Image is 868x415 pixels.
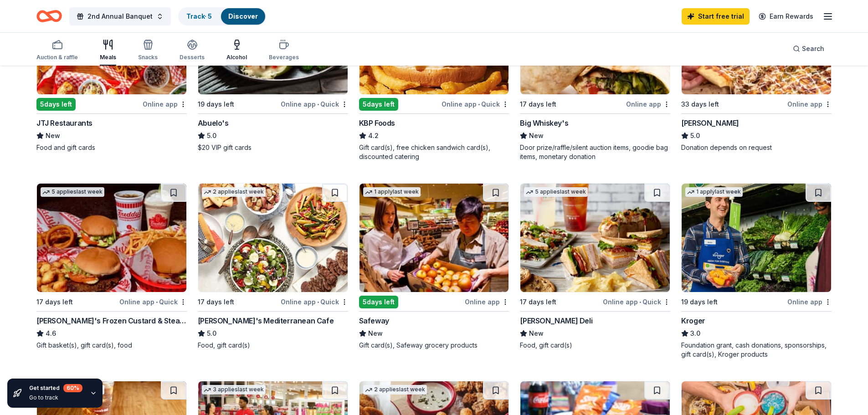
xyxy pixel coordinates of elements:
[524,187,588,197] div: 5 applies last week
[753,8,819,25] a: Earn Rewards
[368,328,383,339] span: New
[226,36,247,66] button: Alcohol
[359,183,509,350] a: Image for Safeway1 applylast week5days leftOnline appSafewayNewGift card(s), Safeway grocery prod...
[363,187,421,197] div: 1 apply last week
[442,98,509,110] div: Online app Quick
[100,54,116,61] div: Meals
[36,98,76,111] div: 5 days left
[198,183,348,350] a: Image for Taziki's Mediterranean Cafe2 applieslast week17 days leftOnline app•Quick[PERSON_NAME]'...
[690,328,700,339] span: 3.0
[198,118,229,128] div: Abuelo's
[202,385,266,395] div: 3 applies last week
[281,98,348,110] div: Online app Quick
[178,7,266,26] button: Track· 5Discover
[69,7,171,26] button: 2nd Annual Banquet
[36,54,78,61] div: Auction & raffle
[36,36,78,66] button: Auction & raffle
[36,5,62,27] a: Home
[520,297,556,307] div: 17 days left
[138,36,158,66] button: Snacks
[359,98,398,111] div: 5 days left
[787,98,832,110] div: Online app
[29,394,82,401] div: Go to track
[520,341,670,350] div: Food, gift card(s)
[207,328,216,339] span: 5.0
[156,298,158,306] span: •
[363,385,427,395] div: 2 applies last week
[198,143,348,152] div: $20 VIP gift cards
[681,315,705,326] div: Kroger
[359,315,389,326] div: Safeway
[317,298,319,306] span: •
[682,8,750,25] a: Start free trial
[198,99,234,110] div: 19 days left
[46,130,60,141] span: New
[520,183,670,350] a: Image for McAlister's Deli5 applieslast week17 days leftOnline app•Quick[PERSON_NAME] DeliNewFood...
[29,384,82,392] div: Get started
[37,184,186,292] img: Image for Freddy's Frozen Custard & Steakburgers
[360,184,509,292] img: Image for Safeway
[269,36,299,66] button: Beverages
[626,98,670,110] div: Online app
[36,183,187,350] a: Image for Freddy's Frozen Custard & Steakburgers5 applieslast week17 days leftOnline app•Quick[PE...
[529,328,544,339] span: New
[198,297,234,307] div: 17 days left
[520,315,592,326] div: [PERSON_NAME] Deli
[198,184,348,292] img: Image for Taziki's Mediterranean Cafe
[465,296,509,307] div: Online app
[639,298,641,306] span: •
[36,297,73,307] div: 17 days left
[681,183,832,359] a: Image for Kroger1 applylast week19 days leftOnline appKroger3.0Foundation grant, cash donations, ...
[359,118,395,128] div: KBP Foods
[681,118,739,128] div: [PERSON_NAME]
[180,54,205,61] div: Desserts
[202,187,266,197] div: 2 applies last week
[226,54,247,61] div: Alcohol
[36,143,187,152] div: Food and gift cards
[520,184,670,292] img: Image for McAlister's Deli
[690,130,700,141] span: 5.0
[681,341,832,359] div: Foundation grant, cash donations, sponsorships, gift card(s), Kroger products
[207,130,216,141] span: 5.0
[63,384,82,392] div: 60 %
[143,98,187,110] div: Online app
[269,54,299,61] div: Beverages
[46,328,56,339] span: 4.6
[603,296,670,307] div: Online app Quick
[681,143,832,152] div: Donation depends on request
[36,118,92,128] div: JTJ Restaurants
[529,130,544,141] span: New
[520,143,670,161] div: Door prize/raffle/silent auction items, goodie bag items, monetary donation
[359,143,509,161] div: Gift card(s), free chicken sandwich card(s), discounted catering
[682,184,831,292] img: Image for Kroger
[36,341,187,350] div: Gift basket(s), gift card(s), food
[180,36,205,66] button: Desserts
[281,296,348,307] div: Online app Quick
[681,297,718,307] div: 19 days left
[359,341,509,350] div: Gift card(s), Safeway grocery products
[802,43,824,54] span: Search
[478,101,480,108] span: •
[685,187,743,197] div: 1 apply last week
[368,130,379,141] span: 4.2
[198,315,334,326] div: [PERSON_NAME]'s Mediterranean Cafe
[138,54,158,61] div: Snacks
[786,40,832,58] button: Search
[36,315,187,326] div: [PERSON_NAME]'s Frozen Custard & Steakburgers
[681,99,719,110] div: 33 days left
[228,12,258,20] a: Discover
[787,296,832,307] div: Online app
[87,11,153,22] span: 2nd Annual Banquet
[41,187,104,197] div: 5 applies last week
[119,296,187,307] div: Online app Quick
[100,36,116,66] button: Meals
[520,118,568,128] div: Big Whiskey's
[317,101,319,108] span: •
[186,12,212,20] a: Track· 5
[198,341,348,350] div: Food, gift card(s)
[359,296,398,308] div: 5 days left
[520,99,556,110] div: 17 days left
